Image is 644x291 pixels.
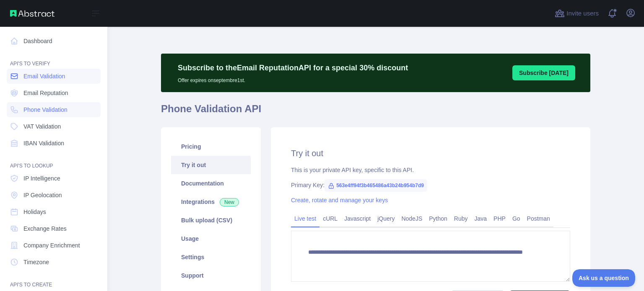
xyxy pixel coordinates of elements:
a: Bulk upload (CSV) [171,211,251,229]
div: Primary Key: [291,181,570,189]
a: Create, rotate and manage your keys [291,197,388,203]
a: Python [426,212,451,225]
span: Phone Validation [23,106,68,114]
div: API'S TO CREATE [7,271,101,288]
a: Documentation [171,174,251,193]
span: Holidays [23,208,46,216]
a: Live test [291,212,319,225]
div: API'S TO VERIFY [7,50,101,67]
a: Javascript [341,212,374,225]
a: NodeJS [398,212,426,225]
a: Pricing [171,137,251,156]
a: Try it out [171,156,251,174]
span: Exchange Rates [23,224,67,233]
p: Offer expires on septembre 1st. [178,74,408,84]
h2: Try it out [291,147,570,159]
a: Email Validation [7,69,101,84]
button: Subscribe [DATE] [512,65,575,80]
a: Timezone [7,255,101,270]
img: Abstract API [10,10,55,17]
a: Integrations New [171,193,251,211]
a: Usage [171,229,251,248]
a: Postman [524,212,553,225]
span: New [220,198,239,206]
span: VAT Validation [23,122,61,131]
a: Settings [171,248,251,266]
span: Invite users [566,9,599,18]
span: Email Validation [23,72,65,80]
a: Phone Validation [7,102,101,117]
a: jQuery [374,212,398,225]
a: cURL [319,212,341,225]
a: Support [171,266,251,285]
span: Timezone [23,258,49,266]
a: Java [471,212,491,225]
span: 563e4ff94f3b465486a43b24b954b7d9 [325,179,427,192]
span: Email Reputation [23,89,68,97]
a: Holidays [7,204,101,219]
a: Ruby [451,212,471,225]
h1: Phone Validation API [161,102,590,122]
span: Company Enrichment [23,241,80,250]
a: Go [509,212,524,225]
a: Email Reputation [7,85,101,100]
a: IBAN Validation [7,136,101,151]
button: Invite users [553,7,600,20]
a: Company Enrichment [7,238,101,253]
iframe: Toggle Customer Support [572,269,636,287]
span: IP Geolocation [23,191,62,199]
a: Dashboard [7,33,101,49]
div: This is your private API key, specific to this API. [291,166,570,174]
a: IP Geolocation [7,188,101,203]
span: IP Intelligence [23,174,60,183]
a: VAT Validation [7,119,101,134]
a: PHP [490,212,509,225]
span: IBAN Validation [23,139,64,147]
div: API'S TO LOOKUP [7,152,101,169]
a: Exchange Rates [7,221,101,236]
p: Subscribe to the Email Reputation API for a special 30 % discount [178,62,408,74]
a: IP Intelligence [7,171,101,186]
